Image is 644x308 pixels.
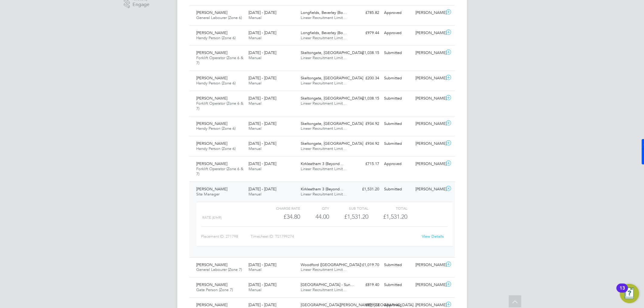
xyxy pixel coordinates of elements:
div: Sub Total [329,205,368,212]
div: Submitted [382,280,413,290]
span: Longfields, Beverley (Bo… [301,30,347,35]
span: Manual [248,166,261,171]
span: [DATE] - [DATE] [248,141,276,146]
div: £934.92 [351,139,382,149]
div: Approved [382,28,413,38]
div: £34.80 [261,212,300,222]
span: Skeltongate, [GEOGRAPHIC_DATA] [301,121,363,126]
span: Skeltongate, [GEOGRAPHIC_DATA] [301,50,363,55]
div: [PERSON_NAME] [413,260,444,270]
span: [DATE] - [DATE] [248,30,276,35]
span: General Labourer (Zone 7) [197,267,242,272]
div: £715.17 [351,159,382,169]
span: [PERSON_NAME] [197,302,228,307]
div: £1,531.20 [329,212,368,222]
span: Handy Person (Zone 6) [197,81,236,86]
span: Rate (£/HR) [203,215,222,220]
div: Submitted [382,73,413,83]
span: Forklift Operator (Zone 6 & 7) [197,166,244,176]
div: Approved [382,8,413,18]
div: Submitted [382,139,413,149]
span: Handy Person (Zone 6) [197,35,236,40]
span: [GEOGRAPHIC_DATA][PERSON_NAME], [GEOGRAPHIC_DATA]… [301,302,417,307]
span: [DATE] - [DATE] [248,50,276,55]
div: £200.34 [351,73,382,83]
span: [DATE] - [DATE] [248,75,276,81]
span: Forklift Operator (Zone 6 & 7) [197,55,244,65]
span: [DATE] - [DATE] [248,161,276,166]
span: Linear Recruitment Limit… [301,35,347,40]
span: Linear Recruitment Limit… [301,126,347,131]
span: [DATE] - [DATE] [248,10,276,15]
span: [PERSON_NAME] [197,161,228,166]
div: £785.82 [351,8,382,18]
span: Longfields, Beverley (Bo… [301,10,347,15]
div: Submitted [382,48,413,58]
div: Total [368,205,407,212]
span: Kirkleatham 3 (Beyond… [301,186,344,192]
span: Skeltongate, [GEOGRAPHIC_DATA] [301,141,363,146]
span: [GEOGRAPHIC_DATA] - Sun… [301,282,354,287]
div: 44.00 [300,212,329,222]
span: Linear Recruitment Limit… [301,15,347,20]
div: QTY [300,205,329,212]
span: Manual [248,287,261,292]
div: [PERSON_NAME] [413,159,444,169]
span: [PERSON_NAME] [197,96,228,101]
span: Linear Recruitment Limit… [301,81,347,86]
span: £1,531.20 [383,213,407,220]
div: Timesheet ID: TS1799274 [251,232,418,241]
span: Linear Recruitment Limit… [301,146,347,151]
span: Woodford ([GEOGRAPHIC_DATA]) [301,262,361,267]
div: [PERSON_NAME] [413,28,444,38]
span: General Labourer (Zone 6) [197,15,242,20]
span: [PERSON_NAME] [197,282,228,287]
span: Site Manager [197,192,220,197]
span: Manual [248,267,261,272]
div: 13 [620,288,625,296]
span: Linear Recruitment Limit… [301,55,347,60]
span: Manual [248,126,261,131]
span: Forklift Operator (Zone 6 & 7) [197,101,244,111]
div: Placement ID: 271798 [201,232,251,241]
div: Submitted [382,119,413,129]
span: Gate Person (Zone 7) [197,287,233,292]
div: Charge rate [261,205,300,212]
span: Manual [248,81,261,86]
span: Manual [248,55,261,60]
div: £934.92 [351,119,382,129]
div: [PERSON_NAME] [413,48,444,58]
div: [PERSON_NAME] [413,73,444,83]
div: £1,038.15 [351,94,382,103]
div: [PERSON_NAME] [413,94,444,103]
span: Manual [248,146,261,151]
span: Linear Recruitment Limit… [301,166,347,171]
span: Manual [248,15,261,20]
span: [DATE] - [DATE] [248,262,276,267]
span: Linear Recruitment Limit… [301,192,347,197]
a: View Details [422,234,444,239]
span: Manual [248,35,261,40]
span: [DATE] - [DATE] [248,121,276,126]
div: £819.40 [351,280,382,290]
span: [PERSON_NAME] [197,262,228,267]
span: [DATE] - [DATE] [248,96,276,101]
span: [DATE] - [DATE] [248,302,276,307]
span: [PERSON_NAME] [197,50,228,55]
span: [DATE] - [DATE] [248,282,276,287]
span: Handy Person (Zone 6) [197,146,236,151]
div: Submitted [382,94,413,103]
span: Linear Recruitment Limit… [301,287,347,292]
div: Submitted [382,184,413,194]
div: £1,019.70 [351,260,382,270]
div: £1,531.20 [351,184,382,194]
div: [PERSON_NAME] [413,184,444,194]
span: Linear Recruitment Limit… [301,267,347,272]
div: [PERSON_NAME] [413,119,444,129]
span: [PERSON_NAME] [197,10,228,15]
div: Submitted [382,260,413,270]
span: Manual [248,101,261,106]
span: Handy Person (Zone 6) [197,126,236,131]
span: [PERSON_NAME] [197,186,228,192]
span: Engage [133,2,149,7]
